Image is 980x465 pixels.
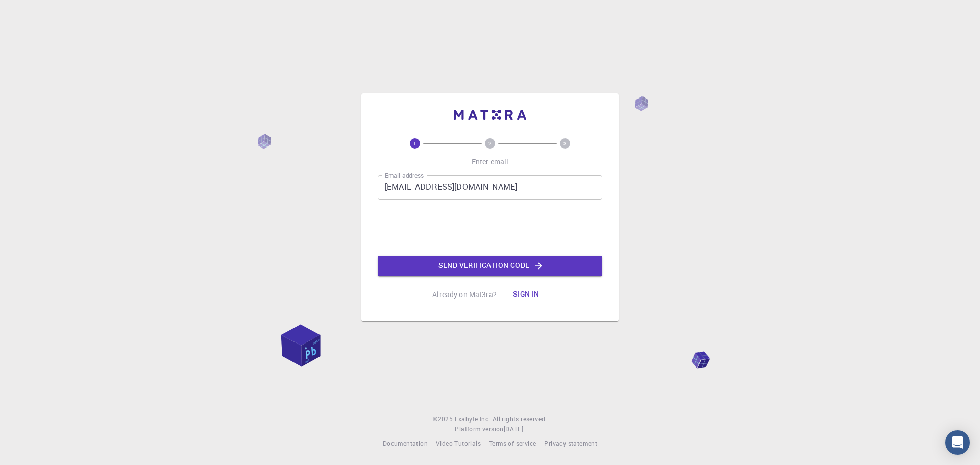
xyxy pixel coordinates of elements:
[544,439,597,447] span: Privacy statement
[489,438,536,449] a: Terms of service
[504,425,525,433] span: [DATE] .
[436,439,481,447] span: Video Tutorials
[544,438,597,449] a: Privacy statement
[504,424,525,434] a: [DATE].
[383,439,428,447] span: Documentation
[436,438,481,449] a: Video Tutorials
[455,424,503,434] span: Platform version
[488,140,492,147] text: 2
[432,289,497,300] p: Already on Mat3ra?
[433,414,454,424] span: © 2025
[412,208,568,248] iframe: reCAPTCHA
[383,438,428,449] a: Documentation
[455,414,491,424] a: Exabyte Inc.
[385,171,424,180] label: Email address
[455,414,491,423] span: Exabyte Inc.
[563,140,567,147] text: 3
[493,414,547,424] span: All rights reserved.
[945,430,970,455] div: Open Intercom Messenger
[413,140,416,147] text: 1
[378,256,602,276] button: Send verification code
[472,157,509,167] p: Enter email
[505,284,548,305] button: Sign in
[489,439,536,447] span: Terms of service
